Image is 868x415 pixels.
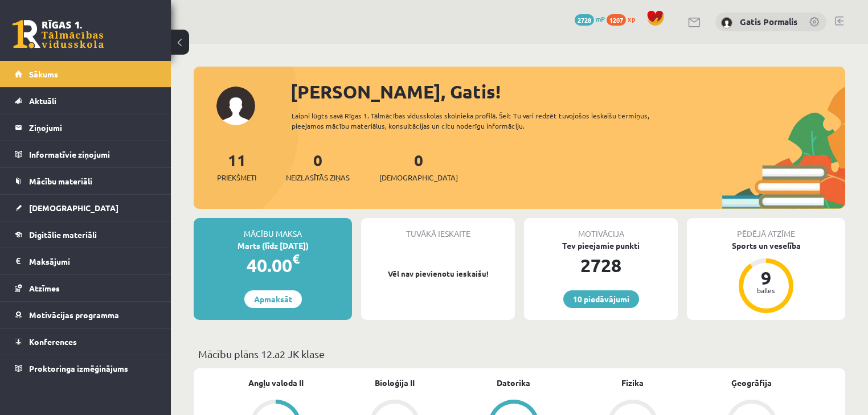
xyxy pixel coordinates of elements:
span: Atzīmes [29,283,60,293]
div: 9 [749,269,783,287]
legend: Maksājumi [29,248,157,274]
a: 2728 mP [575,14,605,23]
a: 10 piedāvājumi [563,290,639,308]
div: Laipni lūgts savā Rīgas 1. Tālmācības vidusskolas skolnieka profilā. Šeit Tu vari redzēt tuvojošo... [292,110,682,131]
img: Gatis Pormalis [721,17,732,28]
div: Sports un veselība [687,240,845,252]
a: Digitālie materiāli [15,221,157,248]
div: Marts (līdz [DATE]) [194,240,352,252]
a: Ziņojumi [15,114,157,141]
a: Mācību materiāli [15,168,157,194]
span: Proktoringa izmēģinājums [29,363,128,373]
div: Mācību maksa [194,218,352,240]
span: Motivācijas programma [29,310,119,320]
div: balles [749,287,783,294]
a: Fizika [621,377,644,389]
a: Apmaksāt [244,290,302,308]
a: Proktoringa izmēģinājums [15,355,157,381]
a: 0Neizlasītās ziņas [286,150,350,183]
a: 11Priekšmeti [217,150,256,183]
a: Ģeogrāfija [731,377,772,389]
a: Sports un veselība 9 balles [687,240,845,315]
a: Rīgas 1. Tālmācības vidusskola [13,20,104,48]
span: Konferences [29,336,77,347]
div: Tev pieejamie punkti [524,240,678,252]
a: Motivācijas programma [15,302,157,328]
a: Konferences [15,328,157,355]
legend: Informatīvie ziņojumi [29,141,157,167]
a: Atzīmes [15,275,157,301]
span: Digitālie materiāli [29,229,97,240]
span: € [292,250,300,267]
div: Motivācija [524,218,678,240]
div: Pēdējā atzīme [687,218,845,240]
div: Tuvākā ieskaite [361,218,515,240]
a: Angļu valoda II [248,377,304,389]
a: Maksājumi [15,248,157,274]
legend: Ziņojumi [29,114,157,141]
a: Sākums [15,61,157,87]
p: Vēl nav pievienotu ieskaišu! [367,268,509,280]
div: 2728 [524,252,678,279]
span: Sākums [29,69,58,79]
span: Neizlasītās ziņas [286,172,350,183]
span: 1207 [607,14,626,26]
a: 0[DEMOGRAPHIC_DATA] [379,150,458,183]
div: 40.00 [194,252,352,279]
div: [PERSON_NAME], Gatis! [290,78,845,105]
span: [DEMOGRAPHIC_DATA] [29,203,118,213]
span: 2728 [575,14,594,26]
a: Gatis Pormalis [740,16,797,27]
a: Datorika [497,377,530,389]
span: [DEMOGRAPHIC_DATA] [379,172,458,183]
span: Priekšmeti [217,172,256,183]
span: mP [596,14,605,23]
a: [DEMOGRAPHIC_DATA] [15,195,157,221]
span: xp [628,14,635,23]
a: Informatīvie ziņojumi [15,141,157,167]
span: Aktuāli [29,96,56,106]
a: Aktuāli [15,88,157,114]
span: Mācību materiāli [29,176,92,186]
p: Mācību plāns 12.a2 JK klase [198,346,841,361]
a: 1207 xp [607,14,641,23]
a: Bioloģija II [375,377,415,389]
